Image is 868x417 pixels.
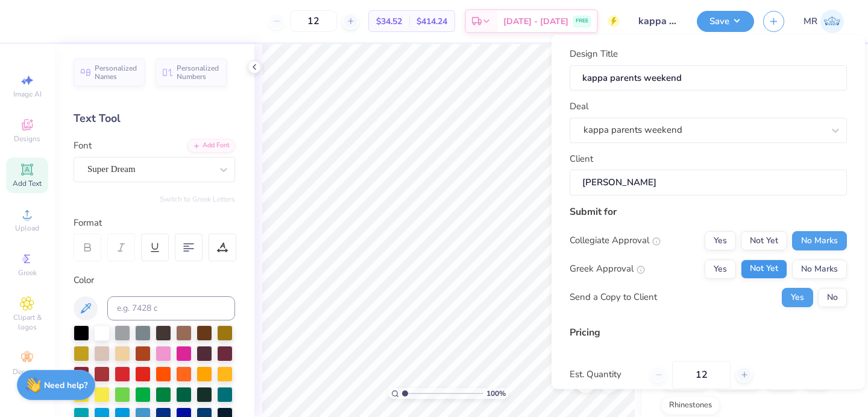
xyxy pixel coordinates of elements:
[570,151,593,165] label: Client
[705,259,736,278] button: Yes
[804,14,817,28] span: MR
[570,262,645,276] div: Greek Approval
[804,10,844,33] a: MR
[74,216,236,230] div: Format
[576,17,588,25] span: FREE
[820,10,844,33] img: Micaela Rothenbuhler
[15,223,39,233] span: Upload
[741,231,787,250] button: Not Yet
[6,313,48,332] span: Clipart & logos
[741,259,787,278] button: Not Yet
[570,234,661,247] div: Collegiate Approval
[503,15,568,28] span: [DATE] - [DATE]
[570,170,847,196] input: e.g. Ethan Linker
[417,15,447,28] span: $414.24
[74,139,92,153] label: Font
[570,325,847,339] div: Pricing
[792,231,847,250] button: No Marks
[13,179,42,188] span: Add Text
[290,10,337,32] input: – –
[782,287,813,307] button: Yes
[13,89,42,99] span: Image AI
[570,368,641,381] label: Est. Quantity
[160,194,235,204] button: Switch to Greek Letters
[697,11,754,32] button: Save
[74,110,235,127] div: Text Tool
[14,134,40,144] span: Designs
[376,15,402,28] span: $34.52
[570,290,657,304] div: Send a Copy to Client
[18,268,37,278] span: Greek
[187,139,235,153] div: Add Font
[486,388,506,399] span: 100 %
[705,231,736,250] button: Yes
[13,367,42,377] span: Decorate
[177,64,219,81] span: Personalized Numbers
[570,47,618,61] label: Design Title
[107,296,235,320] input: e.g. 7428 c
[672,360,731,388] input: – –
[629,9,688,33] input: Untitled Design
[818,287,847,307] button: No
[44,380,87,391] strong: Need help?
[95,64,137,81] span: Personalized Names
[570,100,588,113] label: Deal
[570,204,847,218] div: Submit for
[74,273,235,287] div: Color
[661,396,720,415] div: Rhinestones
[792,259,847,278] button: No Marks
